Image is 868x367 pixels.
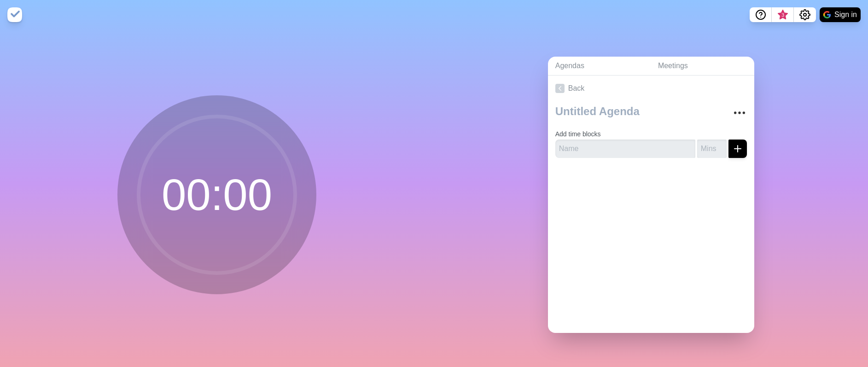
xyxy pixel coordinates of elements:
[7,7,22,22] img: timeblocks logo
[548,76,754,101] a: Back
[794,7,816,22] button: Settings
[548,57,651,76] a: Agendas
[651,57,754,76] a: Meetings
[555,130,601,138] label: Add time blocks
[772,7,794,22] button: What’s new
[730,104,749,122] button: More
[555,140,695,158] input: Name
[779,12,786,19] span: 3
[750,7,772,22] button: Help
[697,140,727,158] input: Mins
[820,7,861,22] button: Sign in
[823,11,831,18] img: google logo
